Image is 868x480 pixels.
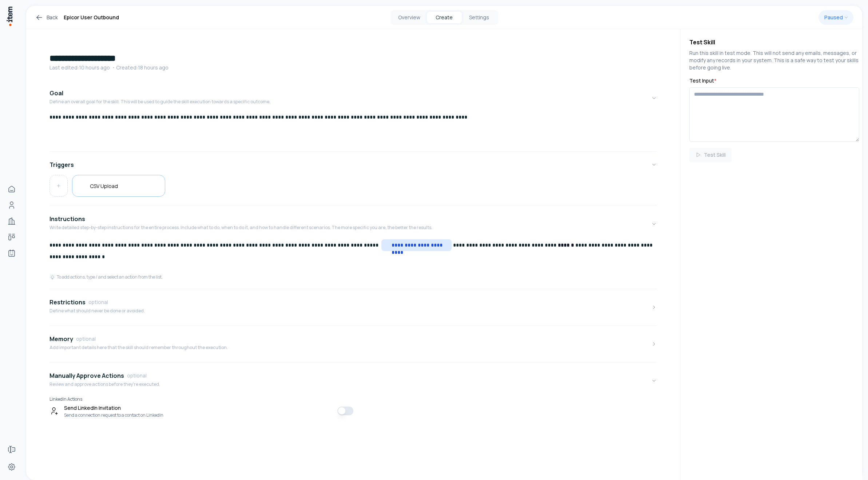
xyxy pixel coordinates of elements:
label: Test Input [689,77,859,84]
p: Add important details here that the skill should remember throughout the execution. [49,345,228,351]
h4: Test Skill [689,38,859,47]
button: RestrictionsoptionalDefine what should never be done or avoided. [49,292,657,323]
span: Send a connection request to a contact on LinkedIn [64,412,163,418]
a: Home [4,182,19,196]
p: Review and approve actions before they're executed. [49,381,160,387]
span: optional [127,372,147,379]
h4: Manually Approve Actions [49,371,124,380]
h4: Restrictions [49,298,86,307]
span: optional [76,335,96,343]
button: Settings [462,12,497,23]
a: Companies [4,214,19,228]
span: optional [88,299,108,306]
h4: Memory [49,335,73,343]
div: To add actions, type / and select an action from the list. [49,274,163,280]
div: GoalDefine an overall goal for the skill. This will be used to guide the skill execution towards ... [49,113,657,148]
h4: Instructions [49,215,85,223]
button: Overview [392,12,427,23]
span: Send LinkedIn Invitation [64,404,163,412]
p: Run this skill in test mode. This will not send any emails, messages, or modify any records in yo... [689,49,859,71]
button: MemoryoptionalAdd important details here that the skill should remember throughout the execution. [49,329,657,359]
p: Define an overall goal for the skill. This will be used to guide the skill execution towards a sp... [49,99,270,105]
h4: Triggers [49,160,74,169]
button: Create [427,12,462,23]
button: Manually Approve ActionsoptionalReview and approve actions before they're executed. [49,365,657,396]
h4: Goal [49,89,63,97]
button: GoalDefine an overall goal for the skill. This will be used to guide the skill execution towards ... [49,83,657,113]
a: Settings [4,460,19,474]
p: Define what should never be done or avoided. [49,308,145,314]
h1: Epicor User Outbound [64,13,119,22]
p: Last edited: 10 hours ago ・Created: 18 hours ago [49,64,657,71]
a: Agents [4,246,19,260]
img: Item Brain Logo [6,6,13,27]
button: InstructionsWrite detailed step-by-step instructions for the entire process. Include what to do, ... [49,209,657,239]
h6: LinkedIn Actions [49,396,353,402]
div: Manually Approve ActionsoptionalReview and approve actions before they're executed. [49,396,657,424]
h5: CSV Upload [90,183,118,189]
div: InstructionsWrite detailed step-by-step instructions for the entire process. Include what to do, ... [49,239,657,286]
a: People [4,198,19,212]
div: Triggers [49,175,657,203]
a: Deals [4,230,19,244]
a: Back [35,13,58,22]
button: Triggers [49,155,657,175]
a: Forms [4,442,19,457]
p: Write detailed step-by-step instructions for the entire process. Include what to do, when to do i... [49,225,432,231]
